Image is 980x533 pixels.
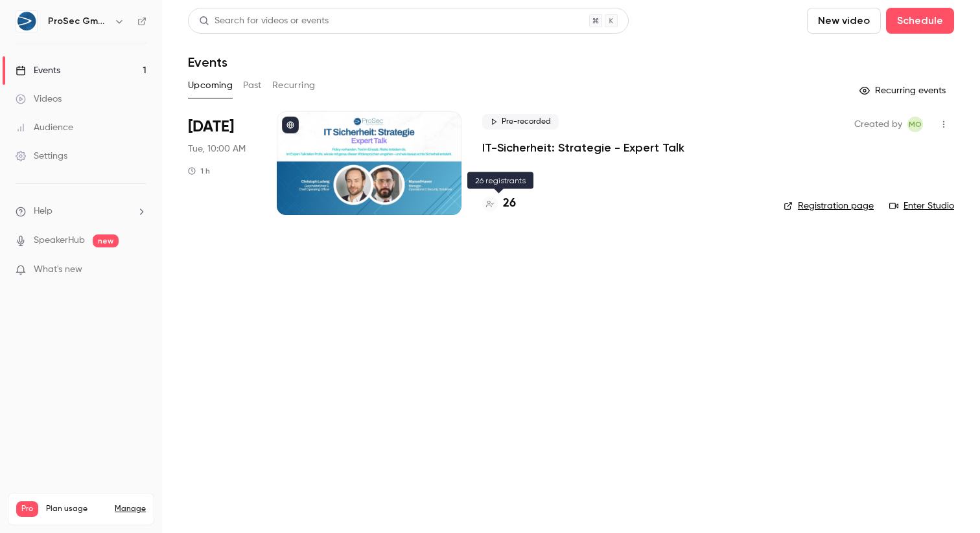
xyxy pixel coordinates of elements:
[46,504,107,514] span: Plan usage
[272,75,316,96] button: Recurring
[188,166,210,176] div: 1 h
[907,117,923,132] span: MD Operative
[188,142,246,155] span: Tue, 10:00 AM
[482,114,559,130] span: Pre-recorded
[199,14,329,28] div: Search for videos or events
[243,75,262,96] button: Past
[16,64,60,77] div: Events
[886,8,954,34] button: Schedule
[48,15,109,28] h6: ProSec GmbH
[34,205,52,218] span: Help
[16,121,73,134] div: Audience
[93,234,119,247] span: new
[188,75,233,96] button: Upcoming
[16,205,146,218] li: help-dropdown-opener
[115,504,146,514] a: Manage
[188,111,256,215] div: Sep 23 Tue, 10:00 AM (Europe/Berlin)
[188,117,234,137] span: [DATE]
[889,199,954,212] a: Enter Studio
[807,8,881,34] button: New video
[854,80,954,101] button: Recurring events
[909,117,922,132] span: MO
[784,199,874,212] a: Registration page
[16,150,67,163] div: Settings
[16,501,38,517] span: Pro
[34,234,85,247] a: SpeakerHub
[503,195,516,212] h4: 26
[16,93,62,106] div: Videos
[188,54,227,70] h1: Events
[854,117,902,132] span: Created by
[482,195,516,212] a: 26
[16,11,37,32] img: ProSec GmbH
[34,263,82,277] span: What's new
[482,140,684,155] a: IT-Sicherheit: Strategie - Expert Talk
